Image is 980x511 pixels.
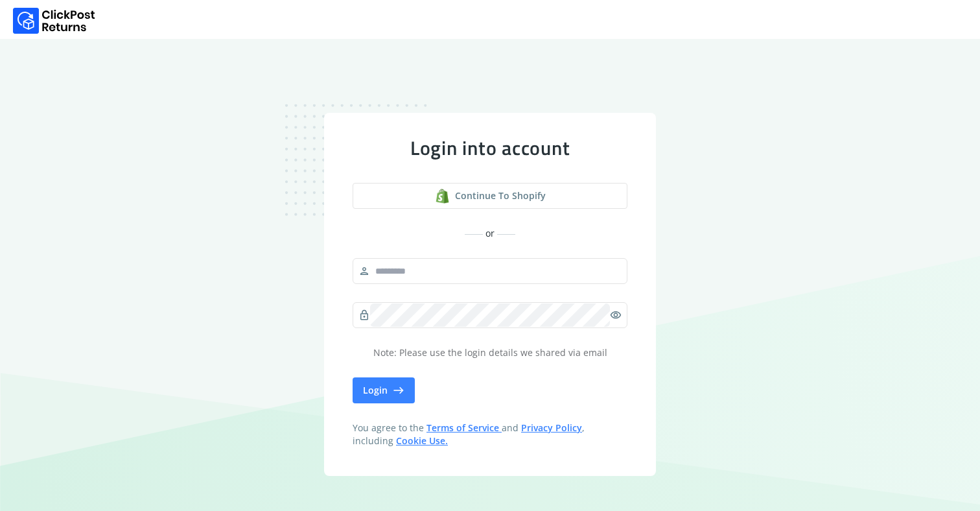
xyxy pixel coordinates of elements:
span: Continue to shopify [455,189,546,202]
a: shopify logoContinue to shopify [353,183,627,209]
span: lock [358,306,370,324]
span: east [393,381,404,399]
span: You agree to the and , including [353,422,627,447]
button: Login east [353,377,415,403]
img: Logo [13,8,95,34]
img: shopify logo [435,189,450,204]
div: Login into account [353,136,627,160]
span: visibility [610,306,622,324]
div: or [353,227,627,240]
a: Cookie Use. [396,434,448,447]
a: Privacy Policy [521,422,582,434]
a: Terms of Service [426,422,502,434]
p: Note: Please use the login details we shared via email [353,346,627,359]
button: Continue to shopify [353,183,627,209]
span: person [358,262,370,280]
